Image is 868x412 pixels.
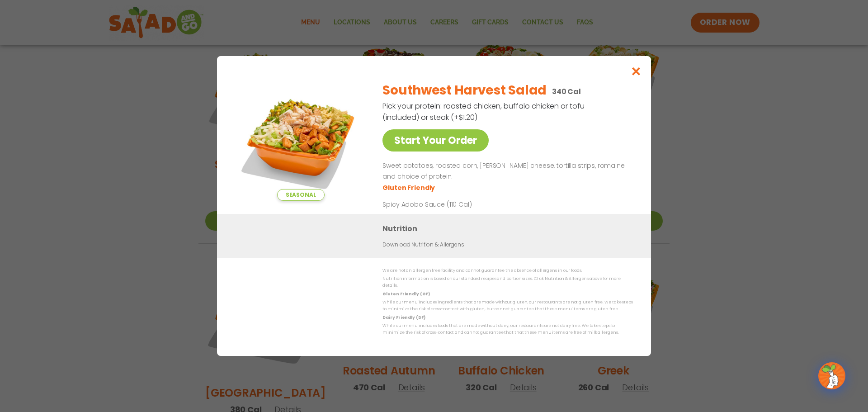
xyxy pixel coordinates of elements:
button: Close modal [622,56,651,86]
p: Spicy Adobo Sauce (110 Cal) [382,200,550,209]
p: We are not an allergen free facility and cannot guarantee the absence of allergens in our foods. [382,267,633,274]
strong: Gluten Friendly (GF) [382,291,429,297]
p: While our menu includes ingredients that are made without gluten, our restaurants are not gluten ... [382,299,633,313]
h2: Southwest Harvest Salad [382,81,547,100]
strong: Dairy Friendly (DF) [382,315,425,320]
a: Start Your Order [382,129,489,152]
h3: Nutrition [382,223,637,234]
p: While our menu includes foods that are made without dairy, our restaurants are not dairy free. We... [382,322,633,336]
a: Download Nutrition & Allergens [382,241,464,249]
img: Featured product photo for Southwest Harvest Salad [237,74,364,201]
img: wpChatIcon [819,363,844,388]
p: Nutrition information is based on our standard recipes and portion sizes. Click Nutrition & Aller... [382,275,633,289]
p: Pick your protein: roasted chicken, buffalo chicken or tofu (included) or steak (+$1.20) [382,100,586,123]
p: Sweet potatoes, roasted corn, [PERSON_NAME] cheese, tortilla strips, romaine and choice of protein. [382,161,629,182]
p: 340 Cal [552,86,581,97]
li: Gluten Friendly [382,183,436,193]
span: Seasonal [277,189,325,201]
